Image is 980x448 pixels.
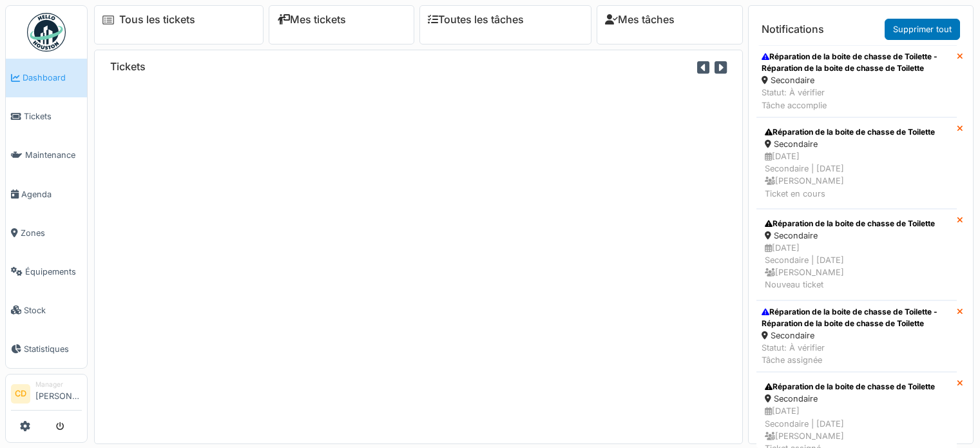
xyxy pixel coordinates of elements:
[119,14,195,26] a: Tous les tickets
[11,384,30,404] li: CD
[21,188,82,200] span: Agenda
[6,97,87,136] a: Tickets
[6,175,87,213] a: Agenda
[21,227,82,239] span: Zones
[110,61,146,73] h6: Tickets
[6,59,87,97] a: Dashboard
[23,72,82,84] span: Dashboard
[756,45,957,117] a: Réparation de la boite de chasse de Toilette - Réparation de la boite de chasse de Toilette Secon...
[756,209,957,300] a: Réparation de la boite de chasse de Toilette Secondaire [DATE]Secondaire | [DATE] [PERSON_NAME]No...
[35,380,82,407] li: [PERSON_NAME]
[762,74,952,86] div: Secondaire
[762,329,952,342] div: Secondaire
[277,14,346,26] a: Mes tickets
[756,117,957,209] a: Réparation de la boite de chasse de Toilette Secondaire [DATE]Secondaire | [DATE] [PERSON_NAME]Ti...
[765,229,948,242] div: Secondaire
[24,304,82,317] span: Stock
[25,149,82,161] span: Maintenance
[6,213,87,252] a: Zones
[756,300,957,373] a: Réparation de la boite de chasse de Toilette - Réparation de la boite de chasse de Toilette Secon...
[24,343,82,355] span: Statistiques
[35,380,82,389] div: Manager
[27,13,66,52] img: Badge_color-CXgf-gQk.svg
[765,381,948,393] div: Réparation de la boite de chasse de Toilette
[762,342,952,366] div: Statut: À vérifier Tâche assignée
[762,306,952,329] div: Réparation de la boite de chasse de Toilette - Réparation de la boite de chasse de Toilette
[765,242,948,291] div: [DATE] Secondaire | [DATE] [PERSON_NAME] Nouveau ticket
[762,86,952,111] div: Statut: À vérifier Tâche accomplie
[11,380,82,411] a: CD Manager[PERSON_NAME]
[428,14,524,26] a: Toutes les tâches
[885,19,960,40] a: Supprimer tout
[762,23,824,35] h6: Notifications
[6,252,87,291] a: Équipements
[765,218,948,229] div: Réparation de la boite de chasse de Toilette
[24,110,82,122] span: Tickets
[765,138,948,150] div: Secondaire
[6,136,87,175] a: Maintenance
[762,51,952,74] div: Réparation de la boite de chasse de Toilette - Réparation de la boite de chasse de Toilette
[6,291,87,329] a: Stock
[765,150,948,200] div: [DATE] Secondaire | [DATE] [PERSON_NAME] Ticket en cours
[25,266,82,278] span: Équipements
[765,393,948,405] div: Secondaire
[765,126,948,138] div: Réparation de la boite de chasse de Toilette
[605,14,675,26] a: Mes tâches
[6,329,87,368] a: Statistiques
